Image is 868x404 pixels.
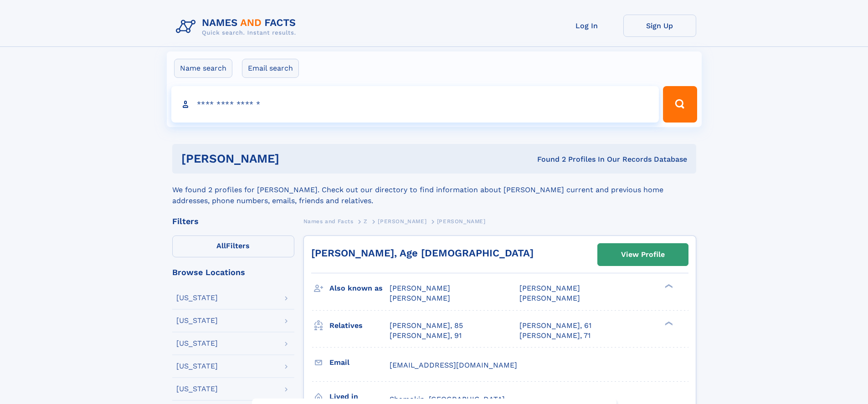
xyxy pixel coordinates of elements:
[519,321,591,331] a: [PERSON_NAME], 61
[216,241,226,250] span: All
[390,361,517,369] span: [EMAIL_ADDRESS][DOMAIN_NAME]
[663,283,673,289] div: ❯
[519,331,591,341] a: [PERSON_NAME], 71
[176,363,218,370] div: [US_STATE]
[171,86,659,123] input: search input
[663,86,697,123] button: Search Button
[663,320,673,326] div: ❯
[181,153,408,164] h1: [PERSON_NAME]
[437,218,486,225] span: [PERSON_NAME]
[176,340,218,347] div: [US_STATE]
[329,355,390,370] h3: Email
[172,268,294,276] div: Browse Locations
[176,294,218,302] div: [US_STATE]
[390,321,463,331] a: [PERSON_NAME], 85
[172,15,303,39] img: Logo Names and Facts
[519,294,580,302] span: [PERSON_NAME]
[519,284,580,292] span: [PERSON_NAME]
[598,244,688,266] a: View Profile
[364,215,368,227] a: Z
[311,247,534,259] a: [PERSON_NAME], Age [DEMOGRAPHIC_DATA]
[623,15,696,37] a: Sign Up
[364,218,368,225] span: Z
[174,59,232,78] label: Name search
[408,154,687,164] div: Found 2 Profiles In Our Records Database
[378,215,426,227] a: [PERSON_NAME]
[390,395,505,404] span: Shamokin, [GEOGRAPHIC_DATA]
[176,385,218,393] div: [US_STATE]
[303,215,354,227] a: Names and Facts
[172,174,696,206] div: We found 2 profiles for [PERSON_NAME]. Check out our directory to find information about [PERSON_...
[390,331,462,341] a: [PERSON_NAME], 91
[329,281,390,296] h3: Also known as
[172,217,294,225] div: Filters
[550,15,623,37] a: Log In
[621,244,665,265] div: View Profile
[390,294,450,302] span: [PERSON_NAME]
[172,235,294,257] label: Filters
[390,284,450,292] span: [PERSON_NAME]
[329,318,390,333] h3: Relatives
[242,59,299,78] label: Email search
[378,218,426,225] span: [PERSON_NAME]
[176,317,218,324] div: [US_STATE]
